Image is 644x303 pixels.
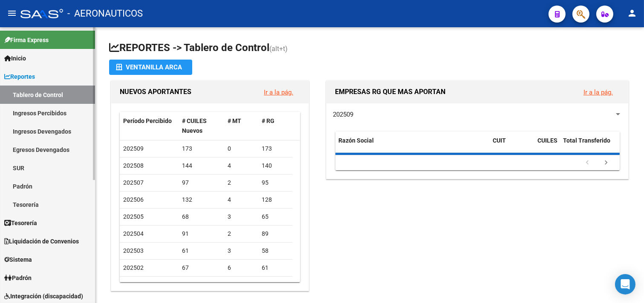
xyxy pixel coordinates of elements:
div: Ventanilla ARCA [116,60,185,75]
div: 61 [262,263,289,273]
span: 202503 [123,247,144,254]
span: CUIT [493,137,506,144]
span: # RG [262,117,274,124]
div: 2 [228,229,255,239]
div: 61 [182,246,221,256]
div: 92 [262,280,289,290]
a: Ir a la pág. [583,89,613,96]
datatable-header-cell: Período Percibido [120,112,179,140]
span: Firma Express [4,35,49,45]
span: 202505 [123,213,144,220]
datatable-header-cell: # RG [258,112,292,140]
div: 128 [262,195,289,205]
div: 173 [262,144,289,154]
span: Sistema [4,255,32,264]
div: 91 [182,229,221,239]
span: - AERONAUTICOS [67,4,143,23]
span: Período Percibido [123,117,172,124]
mat-icon: menu [7,8,17,18]
div: 144 [182,161,221,171]
a: Ir a la pág. [264,89,293,96]
h1: REPORTES -> Tablero de Control [109,41,630,56]
mat-icon: person [627,8,637,18]
div: 0 [228,144,255,154]
div: 3 [228,246,255,256]
span: Reportes [4,72,35,81]
span: Liquidación de Convenios [4,237,79,246]
span: # MT [228,117,241,124]
div: 140 [262,161,289,171]
a: go to next page [598,158,614,168]
div: Open Intercom Messenger [615,274,635,294]
span: EMPRESAS RG QUE MAS APORTAN [335,88,445,96]
div: 89 [262,229,289,239]
span: NUEVOS APORTANTES [120,88,191,96]
datatable-header-cell: CUIT [490,131,534,160]
div: 173 [182,144,221,154]
span: 202506 [123,196,144,203]
div: 65 [262,212,289,222]
span: Padrón [4,273,32,283]
span: (alt+t) [269,45,288,53]
span: Total Transferido [563,137,611,144]
datatable-header-cell: # CUILES Nuevos [179,112,225,140]
span: Integración (discapacidad) [4,292,83,301]
span: 202501 [123,281,144,288]
span: 202507 [123,179,144,186]
a: go to previous page [579,158,595,168]
span: Razón Social [339,137,374,144]
span: 202509 [123,145,144,152]
datatable-header-cell: # MT [224,112,258,140]
div: 6 [228,280,255,290]
datatable-header-cell: CUILES [534,131,560,160]
span: 202509 [333,111,353,118]
div: 68 [182,212,221,222]
span: 202504 [123,230,144,237]
div: 3 [228,212,255,222]
button: Ir a la pág. [577,84,620,100]
div: 95 [262,178,289,188]
div: 4 [228,195,255,205]
button: Ventanilla ARCA [109,60,192,75]
div: 2 [228,178,255,188]
span: # CUILES Nuevos [182,117,207,134]
div: 97 [182,178,221,188]
div: 67 [182,263,221,273]
span: CUILES [538,137,558,144]
button: Ir a la pág. [257,84,300,100]
span: Tesorería [4,218,37,228]
div: 4 [228,161,255,171]
datatable-header-cell: Razón Social [335,131,490,160]
div: 58 [262,246,289,256]
span: 202502 [123,264,144,271]
div: 132 [182,195,221,205]
span: Inicio [4,54,26,63]
div: 98 [182,280,221,290]
span: 202508 [123,162,144,169]
datatable-header-cell: Total Transferido [560,131,620,160]
div: 6 [228,263,255,273]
